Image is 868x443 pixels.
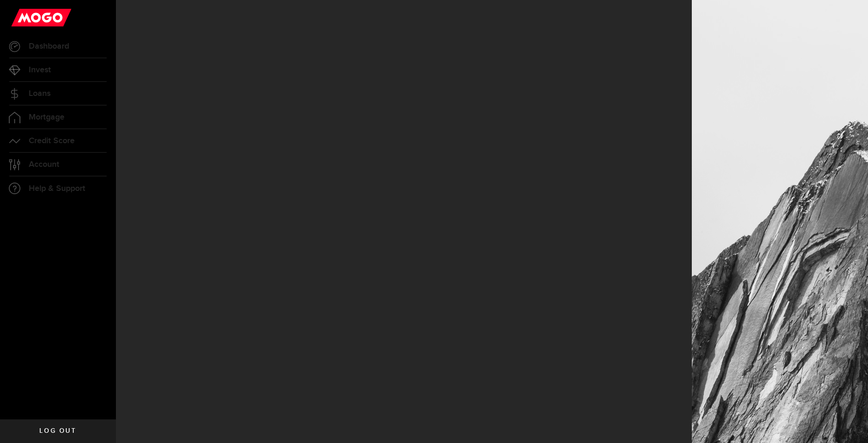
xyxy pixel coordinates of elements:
span: Loans [29,89,51,98]
span: Help & Support [29,184,85,193]
span: Invest [29,66,51,74]
span: Dashboard [29,42,69,51]
span: Log out [39,428,76,434]
span: Account [29,160,59,169]
span: Mortgage [29,113,64,121]
span: Credit Score [29,137,75,145]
